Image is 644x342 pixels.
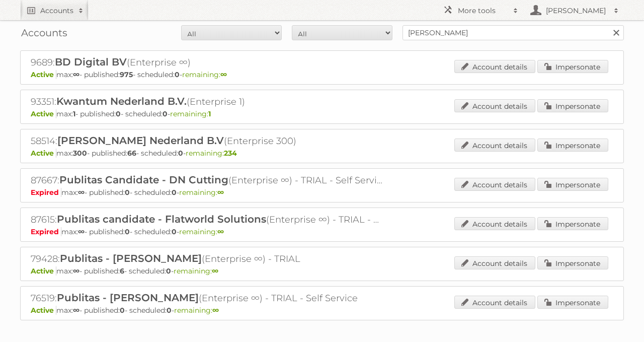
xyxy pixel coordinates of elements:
strong: 0 [175,70,180,79]
strong: 0 [178,149,183,158]
strong: 0 [125,188,130,197]
strong: ∞ [73,266,79,276]
span: Publitas candidate - Flatworld Solutions [57,213,266,225]
h2: 76519: (Enterprise ∞) - TRIAL - Self Service [31,292,383,305]
p: max: - published: - scheduled: - [31,227,613,236]
h2: Accounts [40,6,73,16]
span: Active [31,306,56,315]
h2: 87615: (Enterprise ∞) - TRIAL - Self Service [31,213,383,226]
strong: 0 [172,227,177,236]
strong: ∞ [212,306,219,315]
strong: 1 [73,109,75,118]
p: max: - published: - scheduled: - [31,266,613,276]
strong: 0 [125,227,130,236]
strong: 0 [166,266,171,276]
a: Impersonate [537,217,608,230]
p: max: - published: - scheduled: - [31,109,613,118]
strong: 975 [120,70,133,79]
span: remaining: [170,109,211,118]
strong: 66 [127,149,136,158]
span: Publitas - [PERSON_NAME] [60,252,202,264]
a: Impersonate [537,256,608,269]
strong: 300 [73,149,87,158]
span: Active [31,149,56,158]
a: Account details [454,217,535,230]
span: Expired [31,227,61,236]
strong: ∞ [220,70,227,79]
span: Active [31,266,56,276]
p: max: - published: - scheduled: - [31,306,613,315]
a: Impersonate [537,60,608,73]
strong: 1 [208,109,211,118]
a: Impersonate [537,99,608,112]
span: remaining: [186,149,237,158]
strong: ∞ [73,306,79,315]
p: max: - published: - scheduled: - [31,149,613,158]
a: Impersonate [537,178,608,191]
p: max: - published: - scheduled: - [31,70,613,79]
span: Expired [31,188,61,197]
strong: ∞ [73,70,79,79]
a: Account details [454,139,535,152]
strong: 0 [172,188,177,197]
strong: ∞ [217,227,224,236]
span: Publitas Candidate - DN Cutting [59,174,228,186]
h2: 58514: (Enterprise 300) [31,134,383,148]
strong: 0 [120,306,125,315]
strong: ∞ [78,227,85,236]
p: max: - published: - scheduled: - [31,188,613,197]
strong: ∞ [212,266,218,276]
h2: 93351: (Enterprise 1) [31,95,383,108]
a: Impersonate [537,296,608,309]
span: Active [31,70,56,79]
a: Account details [454,256,535,269]
strong: 234 [224,149,237,158]
a: Account details [454,99,535,112]
strong: 6 [120,266,124,276]
span: Active [31,109,56,118]
strong: ∞ [217,188,224,197]
a: Account details [454,296,535,309]
strong: 0 [116,109,121,118]
span: remaining: [179,188,224,197]
h2: 87667: (Enterprise ∞) - TRIAL - Self Service [31,174,383,187]
span: remaining: [182,70,227,79]
a: Account details [454,60,535,73]
strong: 0 [167,306,172,315]
span: remaining: [179,227,224,236]
a: Impersonate [537,139,608,152]
span: remaining: [174,306,219,315]
a: Account details [454,178,535,191]
strong: ∞ [78,188,85,197]
span: [PERSON_NAME] Nederland B.V [57,134,224,147]
h2: 79428: (Enterprise ∞) - TRIAL [31,252,383,265]
strong: 0 [163,109,168,118]
h2: 9689: (Enterprise ∞) [31,56,383,69]
span: BD Digital BV [55,56,127,68]
span: Kwantum Nederland B.V. [56,95,187,107]
span: Publitas - [PERSON_NAME] [57,292,199,304]
h2: More tools [458,6,508,16]
span: remaining: [174,266,218,276]
h2: [PERSON_NAME] [543,6,609,16]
